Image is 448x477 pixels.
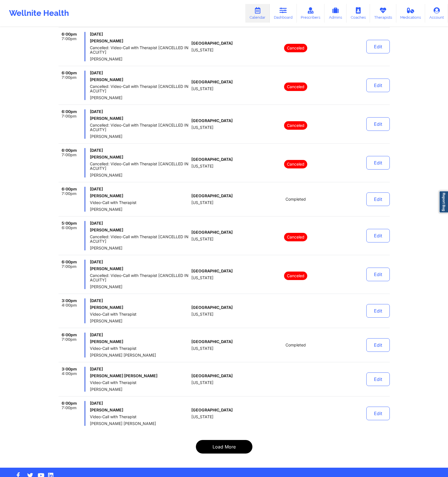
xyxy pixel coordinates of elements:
h6: [PERSON_NAME] [90,339,189,344]
span: Video-Call with Therapist [90,380,189,385]
span: 7:00pm [62,153,77,157]
span: [DATE] [90,401,189,406]
span: [DATE] [90,333,189,337]
span: [DATE] [90,260,189,264]
span: [PERSON_NAME] [90,387,189,392]
span: [GEOGRAPHIC_DATA] [191,305,233,310]
span: [PERSON_NAME] [90,246,189,250]
button: Edit [366,338,390,352]
span: Video-Call with Therapist [90,346,189,351]
h6: [PERSON_NAME] [90,77,189,82]
h6: [PERSON_NAME] [90,155,189,159]
p: Canceled [284,160,307,168]
span: [DATE] [90,32,189,36]
span: [PERSON_NAME] [90,57,189,61]
span: 6:00pm [62,148,77,153]
a: Account [425,4,448,23]
span: [PERSON_NAME] [PERSON_NAME] [90,353,189,357]
h6: [PERSON_NAME] [90,408,189,412]
span: 3:00pm [62,298,77,303]
span: [GEOGRAPHIC_DATA] [191,80,233,84]
button: Edit [366,79,390,92]
span: Cancelled: Video-Call with Therapist [CANCELLED IN ACUITY] [90,84,189,93]
p: Canceled [284,44,307,52]
span: [GEOGRAPHIC_DATA] [191,194,233,198]
span: [US_STATE] [191,48,213,52]
span: 6:00pm [62,71,77,75]
span: [GEOGRAPHIC_DATA] [191,374,233,378]
span: 7:00pm [62,191,77,196]
span: [US_STATE] [191,346,213,351]
button: Edit [366,268,390,281]
span: [US_STATE] [191,415,213,419]
span: [PERSON_NAME] [90,319,189,323]
span: [DATE] [90,187,189,191]
span: [US_STATE] [191,125,213,130]
h6: [PERSON_NAME] [90,116,189,121]
span: [GEOGRAPHIC_DATA] [191,41,233,45]
span: [US_STATE] [191,276,213,280]
button: Edit [366,156,390,170]
span: 6:00pm [62,187,77,191]
span: [US_STATE] [191,200,213,205]
a: Dashboard [270,4,297,23]
span: [PERSON_NAME] [PERSON_NAME] [90,421,189,426]
button: Edit [366,117,390,131]
button: Edit [366,304,390,318]
span: [GEOGRAPHIC_DATA] [191,118,233,123]
span: 6:00pm [62,226,77,230]
h6: [PERSON_NAME] [90,266,189,271]
span: [US_STATE] [191,312,213,316]
span: [US_STATE] [191,237,213,241]
span: [PERSON_NAME] [90,173,189,177]
a: Admins [324,4,347,23]
a: Therapists [370,4,396,23]
span: Video-Call with Therapist [90,200,189,205]
span: Completed [285,197,306,201]
span: 7:00pm [62,264,77,269]
span: [DATE] [90,298,189,303]
span: [PERSON_NAME] [90,207,189,212]
p: Canceled [284,121,307,130]
span: 7:00pm [62,75,77,80]
span: 7:00pm [62,114,77,118]
span: 7:00pm [62,36,77,41]
span: 6:00pm [62,260,77,264]
span: 6:00pm [62,109,77,114]
a: Prescribers [297,4,325,23]
p: Canceled [284,83,307,91]
button: Load More [196,440,252,454]
span: [GEOGRAPHIC_DATA] [191,269,233,273]
span: [US_STATE] [191,86,213,91]
span: [DATE] [90,71,189,75]
span: 4:00pm [62,303,77,307]
span: Cancelled: Video-Call with Therapist [CANCELLED IN ACUITY] [90,123,189,132]
span: [PERSON_NAME] [90,285,189,289]
p: Canceled [284,233,307,241]
span: [DATE] [90,148,189,153]
button: Edit [366,372,390,386]
a: Calendar [245,4,270,23]
span: [DATE] [90,367,189,371]
a: Coaches [347,4,370,23]
span: 7:00pm [62,337,77,342]
span: Video-Call with Therapist [90,312,189,316]
h6: [PERSON_NAME] [90,228,189,232]
span: Cancelled: Video-Call with Therapist [CANCELLED IN ACUITY] [90,235,189,244]
button: Edit [366,407,390,420]
p: Canceled [284,272,307,280]
span: 7:00pm [62,406,77,410]
span: [PERSON_NAME] [90,96,189,100]
h6: [PERSON_NAME] [90,39,189,43]
a: Medications [396,4,425,23]
h6: [PERSON_NAME] [PERSON_NAME] [90,374,189,378]
span: [US_STATE] [191,164,213,168]
button: Edit [366,229,390,242]
span: [GEOGRAPHIC_DATA] [191,230,233,235]
button: Edit [366,192,390,206]
button: Edit [366,40,390,53]
span: [PERSON_NAME] [90,134,189,139]
span: [DATE] [90,221,189,226]
span: [GEOGRAPHIC_DATA] [191,157,233,162]
span: [US_STATE] [191,380,213,385]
